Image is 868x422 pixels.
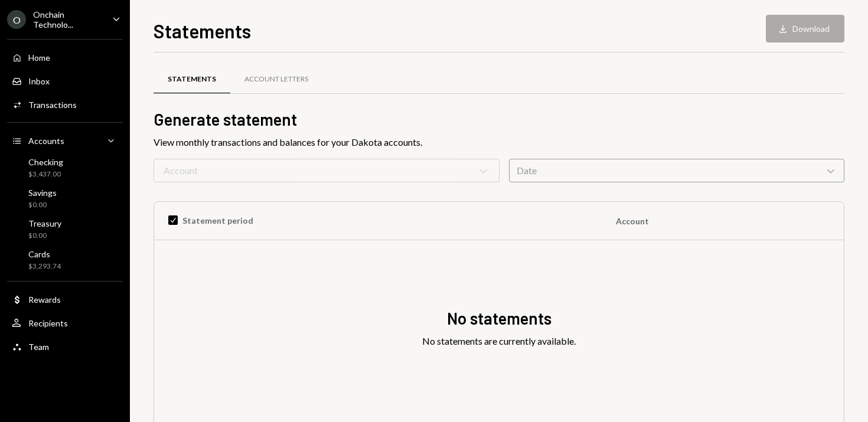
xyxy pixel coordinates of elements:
[28,342,49,352] div: Team
[422,334,576,348] div: No statements are currently available.
[28,169,63,179] div: $3,437.00
[28,231,61,241] div: $0.00
[602,202,844,240] th: Account
[28,53,50,63] div: Home
[28,100,77,110] div: Transactions
[7,70,123,91] a: Inbox
[28,318,68,328] div: Recipients
[28,76,50,86] div: Inbox
[28,295,61,305] div: Rewards
[7,184,123,212] a: Savings$0.00
[154,64,230,94] a: Statements
[244,74,308,84] div: Account Letters
[28,188,57,198] div: Savings
[28,218,61,228] div: Treasury
[7,153,123,182] a: Checking$3,437.00
[28,249,61,259] div: Cards
[7,289,123,310] a: Rewards
[7,47,123,68] a: Home
[154,108,844,131] h2: Generate statement
[7,215,123,243] a: Treasury$0.00
[7,246,123,274] a: Cards$3,293.74
[7,10,26,29] div: O
[154,135,844,149] div: View monthly transactions and balances for your Dakota accounts.
[28,136,64,146] div: Accounts
[230,64,322,94] a: Account Letters
[447,307,552,330] div: No statements
[7,94,123,115] a: Transactions
[7,336,123,357] a: Team
[7,130,123,151] a: Accounts
[168,74,216,84] div: Statements
[28,157,63,167] div: Checking
[7,312,123,333] a: Recipients
[154,19,251,42] h1: Statements
[28,261,61,271] div: $3,293.74
[33,9,103,30] div: Onchain Technolo...
[509,159,844,182] div: Date
[28,200,57,210] div: $0.00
